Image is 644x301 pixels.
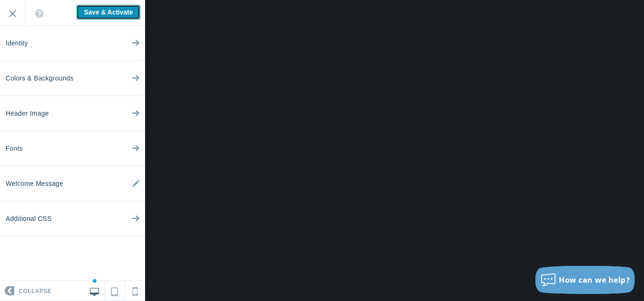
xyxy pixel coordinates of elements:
span: Welcome Message [6,166,63,201]
input: Save & Activate [76,5,140,20]
span: Header Image [6,96,49,131]
span: Fonts [6,131,23,166]
span: Colors & Backgrounds [6,61,73,96]
span: Identity [6,26,28,61]
span: Collapse [19,281,51,301]
button: How can we help? [535,266,635,294]
span: Additional CSS [6,201,51,236]
span: How can we help? [559,275,630,285]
